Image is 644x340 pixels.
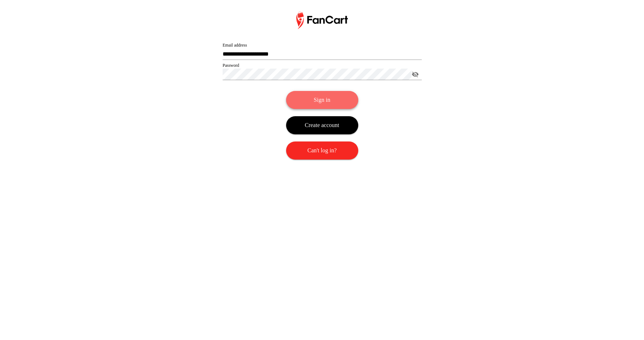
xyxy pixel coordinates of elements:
[296,12,348,29] img: logo
[286,91,358,109] button: Sign in
[223,62,239,69] label: Password
[286,141,358,160] button: Can't log in?
[223,42,247,48] label: Email address
[286,116,358,134] button: Create account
